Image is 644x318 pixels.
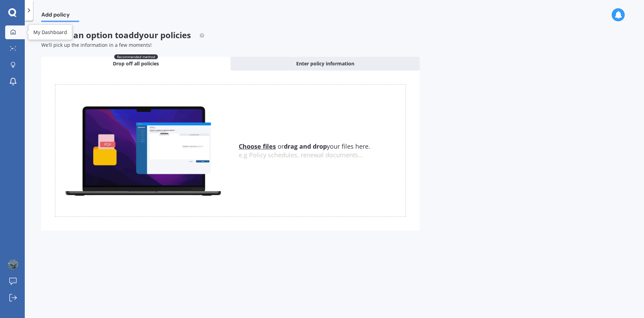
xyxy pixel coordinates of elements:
img: AGNmyxZcYkC99QNiRDR9G1_0-_ak-0SdGW8UGfYQC2tcEWc=s96-c [8,259,18,270]
span: Drop off all policies [113,60,159,67]
span: or your files here. [239,142,370,150]
img: upload.de96410c8ce839c3fdd5.gif [55,102,230,199]
b: drag and drop [284,142,327,150]
span: We’ll pick up the information in a few moments! [41,42,152,48]
span: to add your policies [115,29,191,41]
div: e.g Policy schedules, renewal documents... [239,151,406,159]
div: My Dashboard [33,29,67,36]
span: Add policy [41,11,79,21]
u: Choose files [239,142,276,150]
span: Recommended method [114,54,158,59]
span: Choose an option [41,29,205,41]
span: Enter policy information [296,60,354,67]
